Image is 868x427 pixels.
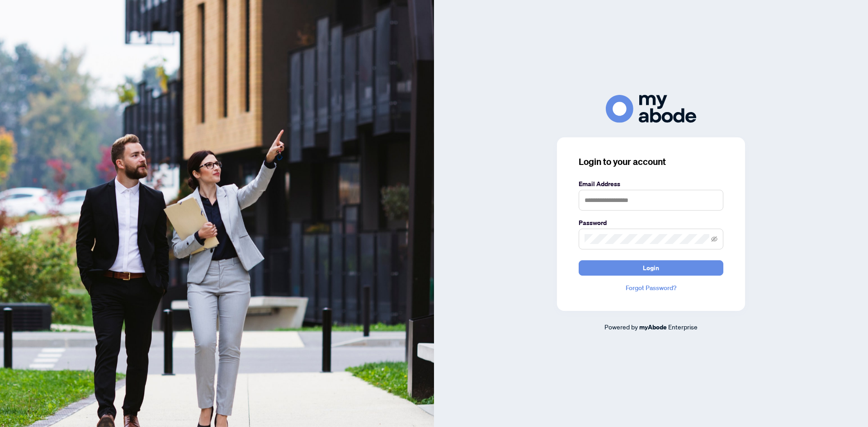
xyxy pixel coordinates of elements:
h3: Login to your account [579,155,723,168]
label: Password [579,218,723,228]
a: Forgot Password? [579,283,723,293]
span: Enterprise [668,323,698,331]
span: Powered by [604,323,638,331]
label: Email Address [579,179,723,189]
span: Login [643,261,659,275]
span: eye-invisible [711,236,717,242]
button: Login [579,260,723,276]
a: myAbode [639,322,667,332]
img: ma-logo [606,95,696,122]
